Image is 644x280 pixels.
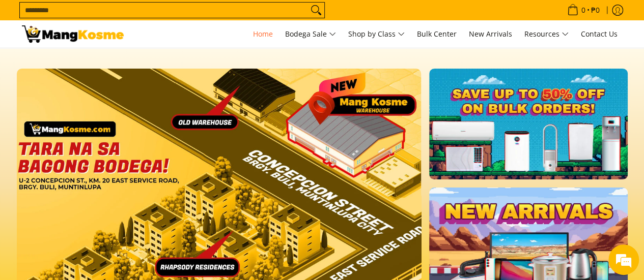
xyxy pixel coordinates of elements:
[280,20,341,48] a: Bodega Sale
[524,28,569,41] span: Resources
[343,20,410,48] a: Shop by Class
[348,28,405,41] span: Shop by Class
[519,20,574,48] a: Resources
[564,5,603,16] span: •
[308,3,324,18] button: Search
[253,29,273,39] span: Home
[580,7,587,14] span: 0
[285,28,336,41] span: Bodega Sale
[248,20,278,48] a: Home
[469,29,512,39] span: New Arrivals
[581,29,618,39] span: Contact Us
[464,20,517,48] a: New Arrivals
[590,7,601,14] span: ₱0
[22,25,124,43] img: Mang Kosme: Your Home Appliances Warehouse Sale Partner!
[134,20,623,48] nav: Main Menu
[412,20,462,48] a: Bulk Center
[417,29,457,39] span: Bulk Center
[576,20,623,48] a: Contact Us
